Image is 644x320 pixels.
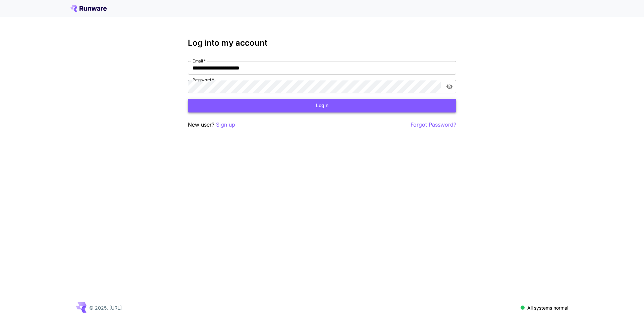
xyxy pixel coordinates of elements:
button: Sign up [216,121,235,129]
p: New user? [188,121,235,129]
h3: Log into my account [188,38,456,48]
button: toggle password visibility [443,81,455,93]
label: Email [193,58,206,64]
button: Login [188,99,456,112]
p: All systems normal [527,304,568,311]
button: Forgot Password? [411,121,456,129]
label: Password [193,77,214,83]
p: © 2025, [URL] [89,304,122,311]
